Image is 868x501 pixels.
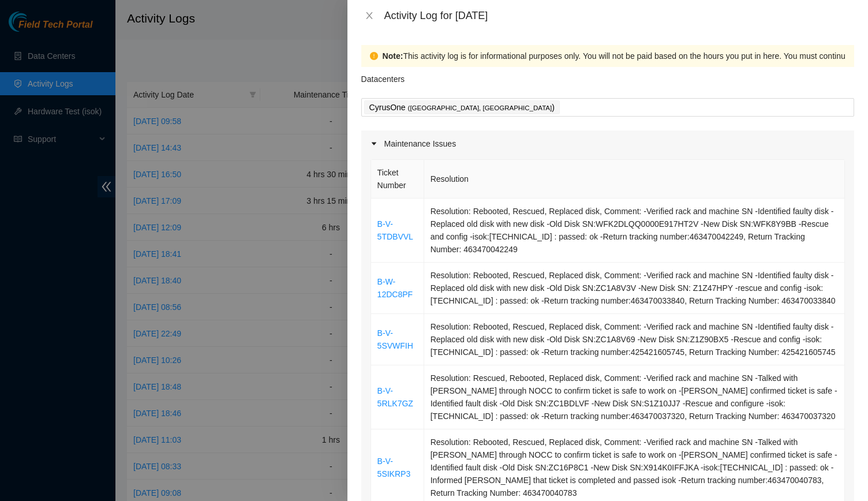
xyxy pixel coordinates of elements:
[377,219,413,241] a: B-V-5TDBVVL
[361,130,854,157] div: Maintenance Issues
[424,199,845,263] td: Resolution: Rebooted, Rescued, Replaced disk, Comment: -Verified rack and machine SN -Identified ...
[424,263,845,314] td: Resolution: Rebooted, Rescued, Replaced disk, Comment: -Verified rack and machine SN -Identified ...
[384,9,854,22] div: Activity Log for [DATE]
[377,386,413,408] a: B-V-5RLK7GZ
[371,140,377,147] span: caret-right
[361,10,377,21] button: Close
[370,52,378,60] span: exclamation-circle
[365,11,374,20] span: close
[369,101,555,114] p: CyrusOne )
[377,328,413,350] a: B-V-5SVWFIH
[408,104,552,111] span: ( [GEOGRAPHIC_DATA], [GEOGRAPHIC_DATA]
[383,50,403,62] strong: Note:
[424,160,845,199] th: Resolution
[361,67,405,85] p: Datacenters
[377,457,411,478] a: B-V-5SIKRP3
[424,314,845,365] td: Resolution: Rebooted, Rescued, Replaced disk, Comment: -Verified rack and machine SN -Identified ...
[424,365,845,429] td: Resolution: Rescued, Rebooted, Replaced disk, Comment: -Verified rack and machine SN -Talked with...
[377,277,413,299] a: B-W-12DC8PF
[371,160,424,199] th: Ticket Number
